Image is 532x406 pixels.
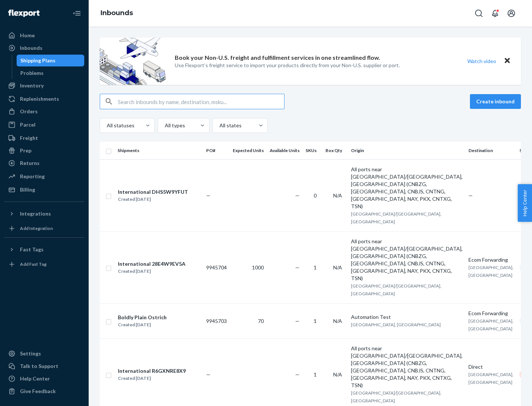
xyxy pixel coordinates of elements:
[314,264,317,271] span: 1
[258,318,264,324] span: 70
[333,318,342,324] span: N/A
[115,142,203,159] th: Shipments
[468,256,514,264] div: Ecom Forwarding
[4,171,84,182] a: Reporting
[4,385,84,397] button: Give Feedback
[4,360,84,372] a: Talk to Support
[20,134,38,142] div: Freight
[295,371,300,378] span: —
[118,367,186,375] div: International R6GXNRE8X9
[203,142,230,159] th: PO#
[295,318,300,324] span: —
[20,225,53,231] div: Add Integration
[4,145,84,156] a: Prep
[488,6,502,21] button: Open notifications
[164,122,165,129] input: All types
[175,62,400,69] p: Use Flexport’s freight service to import your products directly from your Non-U.S. supplier or port.
[203,303,230,338] td: 9945703
[20,95,59,103] div: Replenishments
[518,184,532,222] button: Help Center
[314,192,317,199] span: 0
[4,132,84,144] a: Freight
[470,94,521,109] button: Create inbound
[4,184,84,196] a: Billing
[118,314,167,321] div: Boldly Plain Ostrich
[20,173,45,180] div: Reporting
[230,142,267,159] th: Expected Units
[4,208,84,220] button: Integrations
[471,6,486,21] button: Open Search Box
[314,318,317,324] span: 1
[118,196,188,203] div: Created [DATE]
[20,261,47,267] div: Add Fast Tag
[17,55,85,66] a: Shipping Plans
[20,82,44,89] div: Inventory
[106,122,107,129] input: All statuses
[203,231,230,303] td: 9945704
[17,67,85,79] a: Problems
[468,372,514,385] span: [GEOGRAPHIC_DATA], [GEOGRAPHIC_DATA]
[4,244,84,255] button: Fast Tags
[4,93,84,105] a: Replenishments
[118,321,167,328] div: Created [DATE]
[348,142,465,159] th: Origin
[351,238,463,282] div: All ports near [GEOGRAPHIC_DATA]/[GEOGRAPHIC_DATA], [GEOGRAPHIC_DATA] (CNBZG, [GEOGRAPHIC_DATA], ...
[4,157,84,169] a: Returns
[4,80,84,92] a: Inventory
[20,159,40,167] div: Returns
[20,375,50,382] div: Help Center
[20,121,35,128] div: Parcel
[206,192,211,199] span: —
[118,188,188,196] div: International DHS5W9YFUT
[351,390,441,403] span: [GEOGRAPHIC_DATA]/[GEOGRAPHIC_DATA], [GEOGRAPHIC_DATA]
[20,246,44,253] div: Fast Tags
[118,260,185,268] div: International 28E4W9EV5A
[333,192,342,199] span: N/A
[20,388,56,395] div: Give Feedback
[295,192,300,199] span: —
[20,32,35,39] div: Home
[468,192,473,199] span: —
[252,264,264,271] span: 1000
[351,322,441,327] span: [GEOGRAPHIC_DATA], [GEOGRAPHIC_DATA]
[20,147,31,154] div: Prep
[4,30,84,41] a: Home
[219,122,219,129] input: All states
[8,10,40,17] img: Flexport logo
[100,9,133,17] a: Inbounds
[468,310,514,317] div: Ecom Forwarding
[333,371,342,378] span: N/A
[4,373,84,385] a: Help Center
[20,57,55,64] div: Shipping Plans
[468,318,514,331] span: [GEOGRAPHIC_DATA], [GEOGRAPHIC_DATA]
[314,371,317,378] span: 1
[351,313,463,321] div: Automation Test
[20,69,44,77] div: Problems
[4,42,84,54] a: Inbounds
[95,3,139,24] ol: breadcrumbs
[504,6,519,21] button: Open account menu
[20,362,58,370] div: Talk to Support
[303,142,323,159] th: SKUs
[20,44,42,52] div: Inbounds
[175,54,380,62] p: Book your Non-U.S. freight and fulfillment services in one streamlined flow.
[351,283,441,296] span: [GEOGRAPHIC_DATA]/[GEOGRAPHIC_DATA], [GEOGRAPHIC_DATA]
[351,345,463,389] div: All ports near [GEOGRAPHIC_DATA]/[GEOGRAPHIC_DATA], [GEOGRAPHIC_DATA] (CNBZG, [GEOGRAPHIC_DATA], ...
[20,186,35,193] div: Billing
[4,106,84,117] a: Orders
[323,142,348,159] th: Box Qty
[69,6,84,21] button: Close Navigation
[295,264,300,271] span: —
[465,142,516,159] th: Destination
[118,94,284,109] input: Search inbounds by name, destination, msku...
[4,258,84,270] a: Add Fast Tag
[206,371,211,378] span: —
[4,119,84,131] a: Parcel
[267,142,303,159] th: Available Units
[351,166,463,210] div: All ports near [GEOGRAPHIC_DATA]/[GEOGRAPHIC_DATA], [GEOGRAPHIC_DATA] (CNBZG, [GEOGRAPHIC_DATA], ...
[351,211,441,224] span: [GEOGRAPHIC_DATA]/[GEOGRAPHIC_DATA], [GEOGRAPHIC_DATA]
[468,363,514,371] div: Direct
[20,108,38,115] div: Orders
[20,350,41,357] div: Settings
